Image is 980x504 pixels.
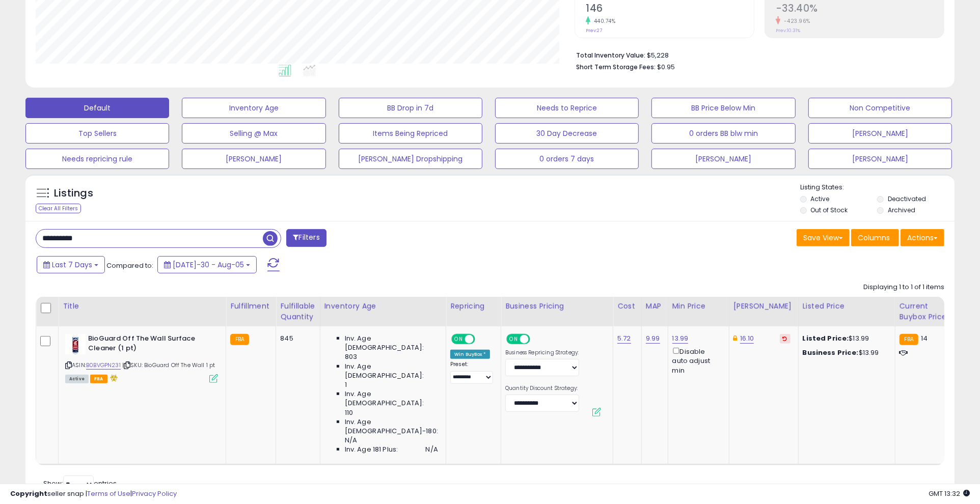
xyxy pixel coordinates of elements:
[776,27,800,34] small: Prev: 10.31%
[345,362,438,380] span: Inv. Age [DEMOGRAPHIC_DATA]:
[450,301,497,312] div: Repricing
[733,301,794,312] div: [PERSON_NAME]
[132,489,177,498] a: Privacy Policy
[929,489,970,498] span: 2025-08-13 13:32 GMT
[345,417,438,436] span: Inv. Age [DEMOGRAPHIC_DATA]-180:
[87,489,130,498] a: Terms of Use
[63,301,222,312] div: Title
[808,123,952,144] button: [PERSON_NAME]
[450,350,490,359] div: Win BuyBox *
[450,361,493,384] div: Preset:
[345,389,438,408] span: Inv. Age [DEMOGRAPHIC_DATA]:
[65,375,89,383] span: All listings currently available for purchase on Amazon
[586,27,602,34] small: Prev: 27
[888,206,915,214] label: Archived
[25,98,169,118] button: Default
[106,261,153,270] span: Compared to:
[452,335,465,344] span: ON
[651,98,795,118] button: BB Price Below Min
[646,301,664,312] div: MAP
[345,352,357,361] span: 803
[797,229,850,246] button: Save View
[495,149,639,169] button: 0 orders 7 days
[803,333,849,343] b: Listed Price:
[858,233,890,243] span: Columns
[345,334,438,352] span: Inv. Age [DEMOGRAPHIC_DATA]:
[286,229,326,247] button: Filters
[345,445,398,454] span: Inv. Age 181 Plus:
[800,183,955,192] p: Listing States:
[345,436,357,445] span: N/A
[617,333,631,344] a: 5.72
[808,98,952,118] button: Non Competitive
[576,63,656,71] b: Short Term Storage Fees:
[182,123,325,144] button: Selling @ Max
[586,3,754,16] h2: 146
[617,301,637,312] div: Cost
[25,149,169,169] button: Needs repricing rule
[90,375,107,383] span: FBA
[507,335,520,344] span: ON
[230,301,271,312] div: Fulfillment
[776,3,944,16] h2: -33.40%
[339,123,482,144] button: Items Being Repriced
[505,385,579,392] label: Quantity Discount Strategy:
[52,260,92,270] span: Last 7 Days
[495,123,639,144] button: 30 Day Decrease
[803,348,859,357] b: Business Price:
[529,335,545,344] span: OFF
[345,380,347,389] span: 1
[921,333,928,343] span: 14
[803,301,891,312] div: Listed Price
[182,149,325,169] button: [PERSON_NAME]
[851,229,899,246] button: Columns
[672,333,689,344] a: 13.99
[576,51,645,60] b: Total Inventory Value:
[122,361,215,369] span: | SKU: BioGuard Off The Wall 1 pt
[646,333,660,344] a: 9.99
[324,301,442,312] div: Inventory Age
[10,489,177,499] div: seller snap | |
[37,256,105,273] button: Last 7 Days
[672,301,725,312] div: Min Price
[36,204,81,213] div: Clear All Filters
[863,283,944,292] div: Displaying 1 to 1 of 1 items
[672,346,721,375] div: Disable auto adjust min
[65,334,218,382] div: ASIN:
[86,361,121,370] a: B0BVGPN231
[810,194,829,203] label: Active
[808,149,952,169] button: [PERSON_NAME]
[651,123,795,144] button: 0 orders BB blw min
[10,489,47,498] strong: Copyright
[280,334,312,343] div: 845
[576,48,937,61] li: $5,228
[182,98,325,118] button: Inventory Age
[426,445,438,454] span: N/A
[339,98,482,118] button: BB Drop in 7d
[651,149,795,169] button: [PERSON_NAME]
[173,260,244,270] span: [DATE]-30 - Aug-05
[740,333,754,344] a: 16.10
[345,408,353,417] span: 110
[54,186,93,201] h5: Listings
[780,17,810,25] small: -423.96%
[43,479,117,488] span: Show: entries
[230,334,249,345] small: FBA
[803,348,887,357] div: $13.99
[900,301,952,322] div: Current Buybox Price
[810,206,848,214] label: Out of Stock
[65,334,86,354] img: 4127i7t3nrL._SL40_.jpg
[25,123,169,144] button: Top Sellers
[803,334,887,343] div: $13.99
[107,374,118,381] i: hazardous material
[157,256,257,273] button: [DATE]-30 - Aug-05
[88,334,212,355] b: BioGuard Off The Wall Surface Cleaner (1 pt)
[900,334,918,345] small: FBA
[474,335,490,344] span: OFF
[505,349,579,356] label: Business Repricing Strategy:
[590,17,616,25] small: 440.74%
[657,62,675,72] span: $0.95
[280,301,315,322] div: Fulfillable Quantity
[339,149,482,169] button: [PERSON_NAME] Dropshipping
[901,229,944,246] button: Actions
